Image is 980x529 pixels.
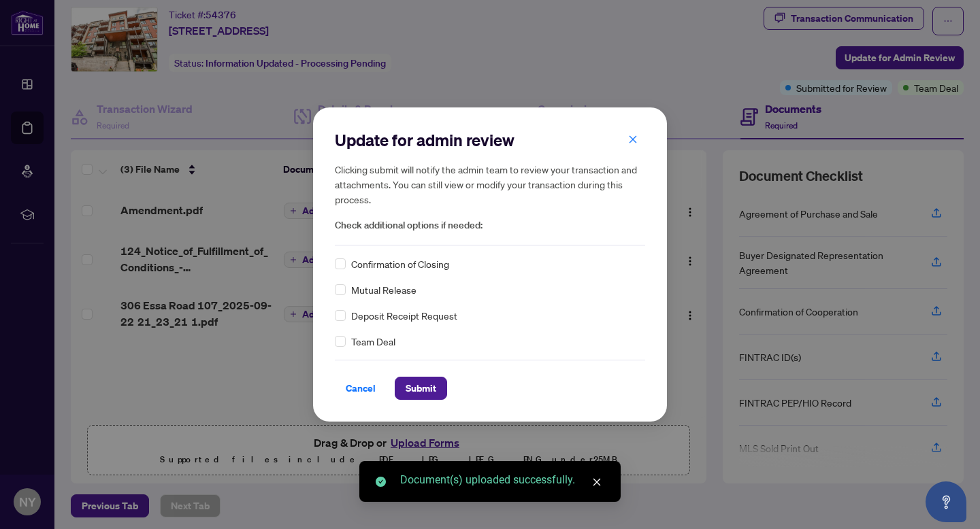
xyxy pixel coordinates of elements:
button: Cancel [335,377,387,400]
button: Open asap [926,481,966,522]
span: Check additional options if needed: [335,218,645,233]
div: Document(s) uploaded successfully. [400,472,604,488]
span: Cancel [346,377,376,399]
h5: Clicking submit will notify the admin team to review your transaction and attachments. You can st... [335,162,645,207]
a: Close [589,475,604,490]
span: Mutual Release [351,282,416,297]
button: Submit [395,377,447,400]
span: Confirmation of Closing [351,256,449,271]
h2: Update for admin review [335,129,645,151]
span: Submit [406,377,436,399]
span: close [592,477,602,487]
span: Deposit Receipt Request [351,308,457,323]
span: check-circle [376,477,386,487]
span: Team Deal [351,334,395,349]
span: close [628,135,638,144]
